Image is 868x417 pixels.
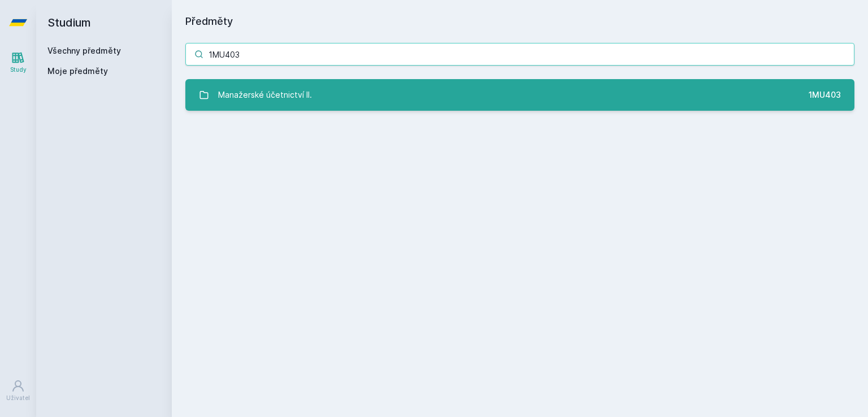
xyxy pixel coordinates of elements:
input: Název nebo ident předmětu… [185,43,854,66]
a: Study [2,45,34,80]
h1: Předměty [185,14,854,29]
div: 1MU403 [809,89,841,101]
a: Manažerské účetnictví II. 1MU403 [185,79,854,111]
a: Uživatel [2,373,34,408]
div: Uživatel [6,394,30,402]
a: Všechny předměty [47,46,121,55]
span: Moje předměty [47,66,108,77]
div: Study [10,66,27,74]
div: Manažerské účetnictví II. [218,84,312,106]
